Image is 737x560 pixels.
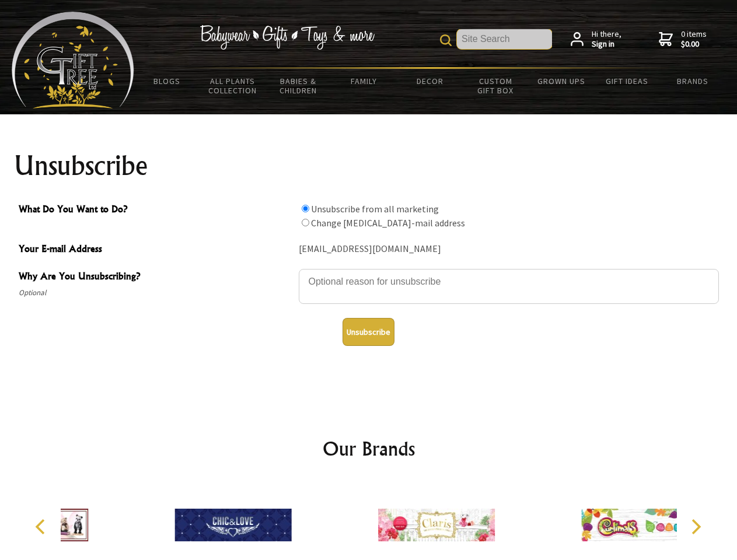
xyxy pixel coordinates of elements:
a: Babies & Children [266,69,331,103]
img: Babywear - Gifts - Toys & more [200,25,375,50]
a: Gift Ideas [594,69,660,93]
span: 0 items [681,29,707,50]
a: Decor [397,69,463,93]
a: Grown Ups [528,69,594,93]
strong: $0.00 [681,39,707,50]
input: What Do You Want to Do? [302,219,309,226]
span: Why Are You Unsubscribing? [19,269,293,286]
span: Optional [19,286,293,300]
span: Hi there, [592,29,621,50]
label: Unsubscribe from all marketing [311,203,439,215]
span: What Do You Want to Do? [19,202,293,219]
span: Your E-mail Address [19,242,293,258]
div: [EMAIL_ADDRESS][DOMAIN_NAME] [299,240,719,258]
a: Hi there,Sign in [571,29,621,50]
a: Custom Gift Box [463,69,529,103]
a: BLOGS [134,69,200,93]
a: Family [331,69,397,93]
h1: Unsubscribe [14,152,724,180]
input: What Do You Want to Do? [302,205,309,212]
textarea: Why Are You Unsubscribing? [299,269,719,304]
h2: Our Brands [23,435,714,463]
img: Babyware - Gifts - Toys and more... [12,12,134,108]
a: Brands [660,69,726,93]
button: Next [683,514,708,540]
input: Site Search [457,29,552,49]
a: 0 items$0.00 [659,29,707,50]
button: Unsubscribe [343,318,394,346]
button: Previous [29,514,55,540]
label: Change [MEDICAL_DATA]-mail address [311,217,465,229]
strong: Sign in [592,39,621,50]
a: All Plants Collection [200,69,266,103]
img: product search [440,34,452,46]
